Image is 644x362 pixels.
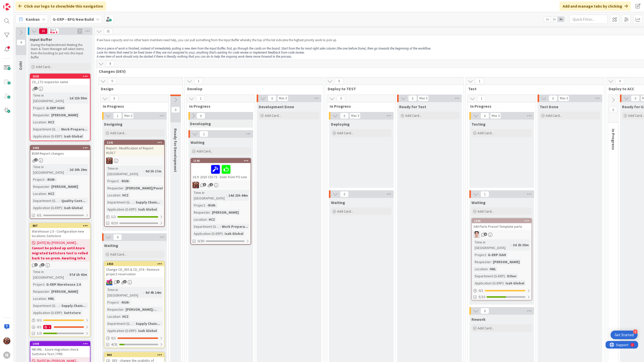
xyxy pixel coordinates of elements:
[198,238,204,244] span: 0/30
[49,289,50,294] span: :
[67,95,68,101] span: :
[26,2,28,6] div: 1
[134,321,161,326] div: Supply Chain...
[223,231,245,236] div: Isah Global
[68,167,88,172] div: 2d 20h 29m
[105,157,164,164] div: JK
[137,207,158,212] div: Isah Global
[60,126,88,132] div: Work Prepara...
[32,105,44,111] div: Project
[60,198,87,203] div: Quality Cont...
[45,177,57,182] div: -RUN-
[337,131,353,135] span: Add Card...
[119,178,131,184] div: -RUN-
[105,140,164,156] div: 1241Report - Modification of Report H1017
[37,324,42,330] span: 0 / 1
[481,191,489,197] span: 1
[3,337,10,345] img: JK
[106,61,114,67] span: 8
[105,140,164,145] div: 1241
[46,296,47,301] span: :
[32,126,59,132] div: Department (G-ERP)
[30,342,90,346] div: 1444
[60,303,87,308] div: Supply Chain...
[106,279,113,285] img: JK
[189,104,249,109] span: In Progress
[111,220,118,226] span: 0/10
[104,28,112,34] span: 31
[62,133,63,139] span: :
[37,240,78,245] span: [DATE] By [PERSON_NAME]...
[268,95,276,101] span: 0
[32,289,49,294] div: Requester
[33,224,90,228] div: 887
[121,192,130,198] div: HCZ
[34,158,38,162] span: 1
[106,157,113,164] img: JK
[194,78,203,84] span: 1
[187,86,317,91] span: Develop
[30,37,52,42] span: Input Buffer
[30,223,90,228] div: 887
[479,294,485,300] span: 5/10
[468,86,598,91] span: Test
[134,199,134,205] span: :
[472,219,532,230] div: 1265040 Parts Preset Template parts
[203,183,206,186] span: 5
[173,128,178,172] span: Ready for Development
[49,112,50,118] span: :
[399,104,426,109] span: Ready for Test
[611,129,616,150] span: In Progress
[191,182,251,188] div: JK
[472,223,532,230] div: 040 Parts Preset Template parts
[111,335,116,341] span: 0 / 1
[47,119,56,125] div: HCZ
[53,17,94,22] b: G-ERP - BFG New Build
[32,269,67,280] div: Time in [GEOGRAPHIC_DATA]
[67,167,68,172] span: :
[39,28,47,34] span: 10
[337,96,345,102] span: 0
[32,119,46,125] div: Location
[32,303,59,308] div: Department (G-ERP)
[193,190,226,201] div: Time in [GEOGRAPHIC_DATA]
[30,150,90,157] div: BOM Report changes
[106,178,118,184] div: Project
[546,113,562,118] span: Add Card...
[106,192,120,198] div: Location
[41,263,44,266] span: 3
[144,168,163,174] div: 9d 3h 17m
[473,231,480,238] img: ll
[50,112,79,118] div: [PERSON_NAME]
[511,242,512,248] span: :
[18,61,23,70] span: INFO
[472,287,532,294] div: 0/1
[37,331,42,336] span: 1/3
[105,262,164,266] div: 1453
[15,2,106,11] div: Click our logo to show/hide this navigation
[351,115,359,117] div: Max 3
[190,158,251,245] a: 114616.9 .2025 CD173 - Date from PO LineJKTime in [GEOGRAPHIC_DATA]:14d 23h 44mProject:-RUN-Reque...
[477,96,486,102] span: 1
[504,280,504,286] span: :
[193,217,207,222] div: Location
[226,193,227,198] span: :
[30,223,90,337] a: 887Warehouse 2.0 - Configuration new locations Sattstore[DATE] By [PERSON_NAME]...Cannot be picke...
[44,177,45,182] span: :
[30,145,90,219] a: 1456BOM Report changesTime in [GEOGRAPHIC_DATA]:2d 20h 29mProject:-RUN-Requester:[PERSON_NAME]Loc...
[190,140,205,145] span: Waiting
[106,199,134,205] div: Department (G-ERP)
[105,214,164,220] div: 1/1
[405,113,421,118] span: Add Card...
[31,43,89,59] p: During the Replenishment Meeting the team & Team Manager will select items from the backlog to pu...
[120,192,121,198] span: :
[479,288,483,293] span: 0 / 1
[615,332,634,337] div: Get Started
[134,199,161,205] div: Supply Chain...
[472,231,532,238] div: ll
[137,328,158,333] div: Isah Global
[101,86,176,91] span: Design
[193,202,205,208] div: Project
[193,159,251,163] div: 1146
[223,231,223,236] span: :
